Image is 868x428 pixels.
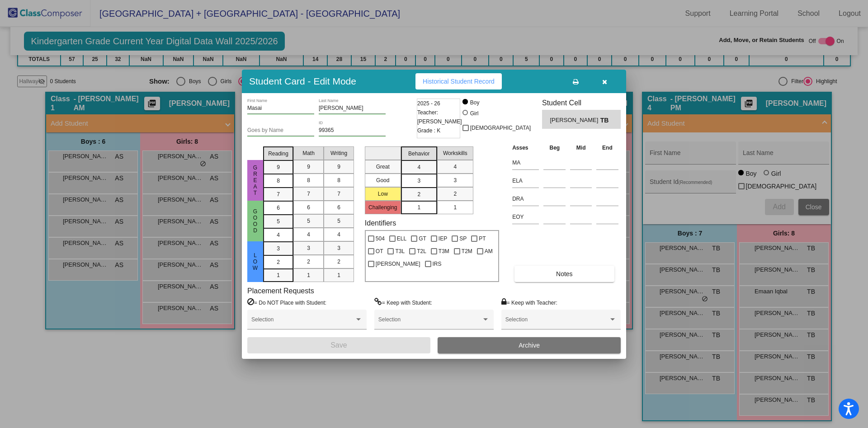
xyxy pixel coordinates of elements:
span: 1 [453,203,457,212]
h3: Student Cell [542,99,621,107]
span: 7 [277,190,280,198]
span: Workskills [443,149,467,157]
span: 2025 - 26 [417,99,440,108]
span: TB [600,116,613,125]
span: 7 [307,190,310,198]
span: [PERSON_NAME] [376,259,420,269]
span: 2 [453,190,457,198]
th: Asses [510,143,541,153]
span: Save [330,341,347,349]
span: Notes [556,270,573,277]
span: 4 [277,231,280,239]
span: 1 [417,203,420,212]
h3: Student Card - Edit Mode [249,75,356,87]
span: T3L [395,246,405,257]
div: Girl [470,109,479,118]
span: 5 [277,217,280,226]
span: [DEMOGRAPHIC_DATA] [470,122,531,133]
label: Identifiers [365,219,396,227]
span: Good [251,208,259,234]
th: Mid [568,143,594,153]
label: = Keep with Student: [374,298,432,307]
span: 6 [337,203,340,212]
span: Math [302,149,315,157]
span: OT [376,246,383,257]
span: 3 [307,244,310,252]
span: 3 [277,245,280,253]
input: assessment [512,192,539,206]
button: Save [247,337,430,353]
button: Historical Student Record [415,73,502,89]
span: 5 [307,217,310,225]
span: IRS [433,259,442,269]
span: 8 [277,177,280,185]
label: Placement Requests [247,287,314,295]
span: Grade : K [417,126,440,135]
span: PT [479,233,486,244]
span: SP [459,233,467,244]
span: 9 [277,163,280,171]
span: 1 [307,271,310,279]
span: GT [419,233,426,244]
label: = Keep with Teacher: [501,298,557,307]
span: T2L [417,246,426,257]
span: 8 [337,176,340,184]
span: 3 [453,176,457,184]
span: T2M [462,246,472,257]
span: T3M [439,246,449,257]
span: Low [251,252,259,271]
span: Teacher: [PERSON_NAME] [417,108,462,126]
input: goes by name [247,127,314,134]
span: 1 [277,271,280,279]
span: 6 [307,203,310,212]
span: 6 [277,204,280,212]
span: 4 [417,163,420,171]
span: Writing [330,149,347,157]
span: 4 [337,230,340,239]
input: assessment [512,174,539,188]
span: 504 [376,233,385,244]
th: End [594,143,621,153]
span: 4 [307,230,310,239]
th: Beg [541,143,568,153]
span: Archive [519,342,540,349]
span: 3 [417,177,420,185]
span: IEP [439,233,447,244]
div: Boy [470,99,480,107]
span: 1 [337,271,340,279]
span: Reading [268,150,288,158]
span: [PERSON_NAME] [550,116,600,125]
span: 3 [337,244,340,252]
span: Behavior [408,150,429,158]
span: Historical Student Record [423,78,495,85]
input: assessment [512,210,539,224]
span: 7 [337,190,340,198]
input: Enter ID [319,127,386,134]
span: 8 [307,176,310,184]
button: Notes [514,266,614,282]
span: 2 [337,258,340,266]
span: 2 [307,258,310,266]
span: 2 [417,190,420,198]
span: 2 [277,258,280,266]
span: ELL [397,233,406,244]
input: assessment [512,156,539,169]
span: 9 [307,163,310,171]
span: 5 [337,217,340,225]
span: 9 [337,163,340,171]
span: AM [485,246,493,257]
label: = Do NOT Place with Student: [247,298,326,307]
span: 4 [453,163,457,171]
button: Archive [438,337,621,353]
span: Great [251,165,259,196]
